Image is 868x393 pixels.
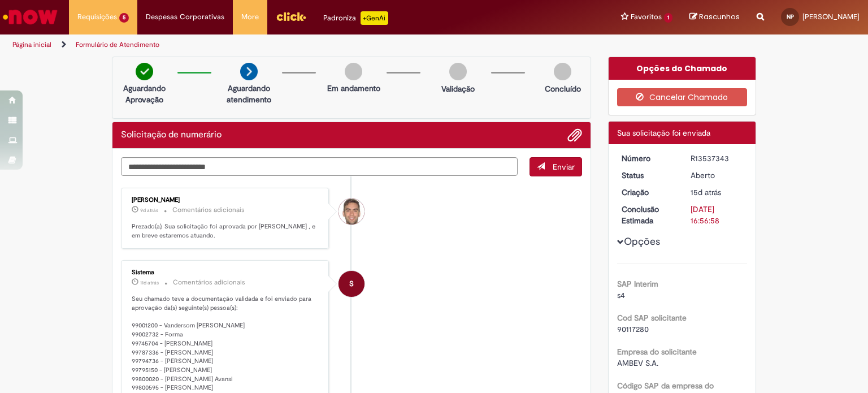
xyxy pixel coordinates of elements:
div: Opções do Chamado [609,57,756,80]
div: Sistema [132,269,320,276]
small: Comentários adicionais [172,205,245,215]
img: img-circle-grey.png [345,63,362,80]
div: Padroniza [323,11,388,25]
p: Em andamento [327,83,380,94]
span: More [241,11,259,23]
time: 15/09/2025 17:56:55 [691,187,721,197]
p: Validação [441,83,475,94]
ul: Trilhas de página [8,34,570,55]
dt: Conclusão Estimada [613,204,683,226]
div: System [338,271,364,297]
span: 5 [119,13,129,23]
b: Cod SAP solicitante [617,313,687,323]
img: img-circle-grey.png [449,63,467,80]
a: Rascunhos [689,12,740,23]
span: NP [787,13,794,20]
p: +GenAi [361,11,388,25]
a: Página inicial [12,40,51,49]
span: S [349,270,354,297]
span: Requisições [77,11,117,23]
span: [PERSON_NAME] [802,12,860,21]
p: Concluído [545,83,581,94]
span: 9d atrás [140,207,158,214]
img: click_logo_yellow_360x200.png [276,8,306,25]
small: Comentários adicionais [173,278,245,287]
div: Rodrigo Amorim Bianchini [338,198,364,224]
p: Aguardando Aprovação [117,83,172,105]
button: Enviar [530,157,582,176]
img: arrow-next.png [240,63,258,80]
span: Favoritos [631,11,662,23]
textarea: Digite sua mensagem aqui... [121,157,518,176]
button: Cancelar Chamado [617,88,748,106]
dt: Número [613,153,683,164]
div: 15/09/2025 17:56:55 [691,187,743,198]
dt: Status [613,170,683,181]
time: 19/09/2025 17:57:20 [140,279,159,286]
span: 15d atrás [691,187,721,197]
img: ServiceNow [1,6,59,28]
button: Adicionar anexos [567,128,582,142]
span: Sua solicitação foi enviada [617,128,710,138]
img: img-circle-grey.png [554,63,571,80]
div: R13537343 [691,153,743,164]
div: [PERSON_NAME] [132,197,320,204]
b: SAP Interim [617,279,658,289]
img: check-circle-green.png [136,63,153,80]
div: Aberto [691,170,743,181]
a: Formulário de Atendimento [76,40,159,49]
span: 1 [664,13,672,23]
p: Aguardando atendimento [222,83,276,105]
span: Despesas Corporativas [146,11,224,23]
p: Prezado(a), Sua solicitação foi aprovada por [PERSON_NAME] , e em breve estaremos atuando. [132,222,320,240]
span: Enviar [553,162,575,172]
time: 21/09/2025 14:56:46 [140,207,158,214]
span: Rascunhos [699,11,740,22]
b: Empresa do solicitante [617,347,697,357]
span: 11d atrás [140,279,159,286]
h2: Solicitação de numerário Histórico de tíquete [121,130,222,140]
span: AMBEV S.A. [617,358,658,368]
span: s4 [617,290,625,300]
dt: Criação [613,187,683,198]
div: [DATE] 16:56:58 [691,204,743,226]
span: 90117280 [617,324,649,334]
